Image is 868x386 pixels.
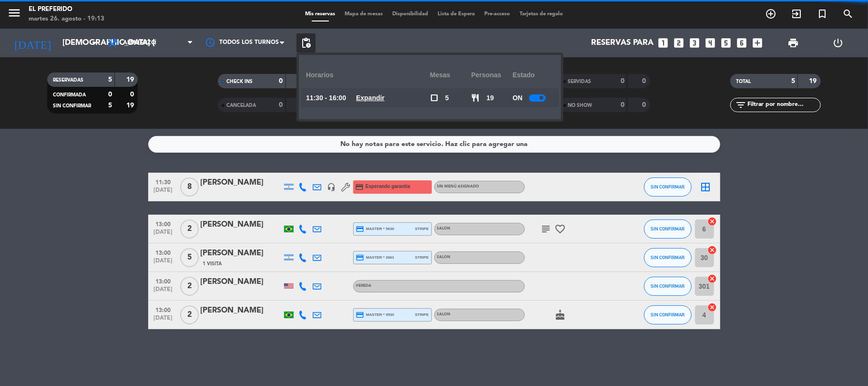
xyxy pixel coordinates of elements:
i: favorite_border [555,223,566,235]
i: headset_mic [327,183,336,191]
span: pending_actions [300,37,312,49]
span: Mis reservas [300,11,340,17]
strong: 0 [279,78,283,84]
span: TOTAL [736,79,751,84]
span: SIN CONFIRMAR [651,312,684,317]
button: SIN CONFIRMAR [644,248,692,267]
span: SIN CONFIRMAR [53,104,91,108]
span: print [787,37,799,49]
span: master * 9636 [356,225,395,233]
div: [PERSON_NAME] [201,247,282,260]
span: 11:30 - 16:00 [306,93,346,104]
i: credit_card [356,225,365,233]
span: NO SHOW [568,103,592,108]
i: cancel [708,245,717,255]
i: credit_card [356,183,364,191]
i: looks_6 [736,37,748,49]
span: master * 9530 [356,311,395,319]
span: Almuerzo [123,40,156,46]
div: [PERSON_NAME] [201,276,282,288]
input: Filtrar por nombre... [746,100,820,110]
strong: 0 [621,102,624,108]
span: SALON [437,255,451,259]
span: SIN CONFIRMAR [651,255,684,260]
div: [PERSON_NAME] [201,219,282,231]
i: cancel [708,274,717,283]
span: Sin menú asignado [437,185,480,188]
span: SIN CONFIRMAR [651,283,684,289]
strong: 19 [809,78,818,84]
span: check_box_outline_blank [430,94,439,102]
div: [PERSON_NAME] [201,304,282,317]
span: SALON [437,227,451,230]
span: [DATE] [152,229,175,240]
div: [PERSON_NAME] [201,177,282,189]
i: add_circle_outline [765,8,776,20]
span: Pre-acceso [480,11,515,17]
i: credit_card [356,311,365,319]
strong: 5 [791,78,795,84]
i: add_box [752,37,764,49]
span: 13:00 [152,304,175,315]
span: 19 [487,93,494,104]
i: credit_card [356,253,365,262]
span: 13:00 [152,247,175,258]
strong: 0 [130,91,136,98]
div: LOG OUT [816,29,861,57]
i: cancel [708,303,717,312]
i: border_all [700,181,712,193]
i: looks_5 [720,37,733,49]
button: SIN CONFIRMAR [644,219,692,239]
i: turned_in_not [817,8,828,20]
span: CANCELADA [226,103,256,108]
strong: 0 [621,78,624,84]
i: filter_list [735,99,746,111]
span: 2 [180,277,199,296]
button: SIN CONFIRMAR [644,177,692,197]
strong: 5 [108,76,112,83]
span: SIN CONFIRMAR [651,226,684,231]
i: cake [555,309,566,321]
span: Tarjetas de regalo [515,11,568,17]
span: [DATE] [152,315,175,326]
span: 5 [445,93,449,104]
span: stripe [415,312,429,318]
div: Mesas [430,62,471,88]
i: search [842,8,854,20]
span: RESERVADAS [53,78,83,83]
span: 1 Visita [203,260,222,268]
div: personas [471,62,513,88]
div: martes 26. agosto - 19:13 [29,14,104,24]
i: looks_one [657,37,670,49]
span: VEREDA [356,284,372,288]
i: power_settings_new [833,37,844,49]
strong: 0 [642,78,648,84]
i: menu [7,6,21,20]
strong: 19 [126,102,136,109]
span: SERVIDAS [568,79,592,84]
span: 5 [180,248,199,267]
button: SIN CONFIRMAR [644,305,692,324]
span: 13:00 [152,275,175,286]
strong: 0 [279,102,283,108]
span: restaurant [471,94,480,102]
strong: 0 [108,91,112,98]
div: Estado [512,62,554,88]
strong: 5 [108,102,112,109]
span: 2 [180,305,199,324]
i: cancel [708,217,717,226]
span: 13:00 [152,218,175,229]
i: exit_to_app [791,8,802,20]
span: stripe [415,226,429,232]
span: 8 [180,177,199,197]
i: looks_3 [689,37,701,49]
button: SIN CONFIRMAR [644,277,692,296]
button: menu [7,6,21,23]
span: SALON [437,313,451,316]
div: El Preferido [29,5,104,14]
span: [DATE] [152,286,175,297]
div: Horarios [306,62,430,88]
u: Expandir [356,94,385,102]
span: 11:30 [152,176,175,187]
i: arrow_drop_down [89,37,100,49]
